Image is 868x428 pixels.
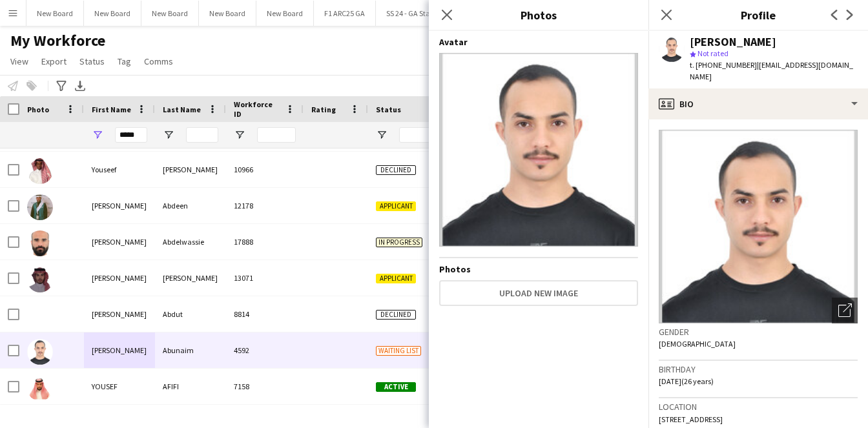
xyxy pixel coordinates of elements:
div: [PERSON_NAME] [84,332,155,368]
div: [PERSON_NAME] [155,152,226,187]
button: F1 ARC25 GA [314,1,376,26]
div: 7158 [226,369,304,404]
div: [PERSON_NAME] [84,260,155,296]
button: Open Filter Menu [163,129,174,141]
span: Last Name [163,105,201,114]
img: Youseef Mohammed [27,158,53,184]
input: Last Name Filter Input [186,127,218,143]
span: Waiting list [376,346,421,356]
div: [PERSON_NAME] [84,188,155,223]
button: New Board [256,1,314,26]
button: New Board [141,1,199,26]
div: Bio [648,88,868,119]
div: Abunaim [155,332,226,368]
input: Workforce ID Filter Input [257,127,296,143]
span: My Workforce [10,31,105,50]
a: View [5,53,34,70]
span: Export [41,56,67,67]
span: Applicant [376,201,416,211]
h3: Birthday [659,363,858,375]
button: Open Filter Menu [234,129,245,141]
div: 8814 [226,296,304,332]
div: AFIFI [155,369,226,404]
span: Comms [144,56,173,67]
app-action-btn: Advanced filters [54,78,69,94]
h3: Location [659,401,858,413]
span: View [10,56,28,67]
img: Crew avatar [439,53,638,247]
div: YOUSEF [84,369,155,404]
div: 4592 [226,332,304,368]
div: [PERSON_NAME] [155,260,226,296]
button: SS 24 - GA Staff [376,1,446,26]
span: Photo [27,105,49,114]
img: Yousef Abdeen [27,194,53,220]
a: Status [74,53,110,70]
div: 10966 [226,152,304,187]
div: Open photos pop-in [832,298,858,323]
h3: Photos [429,6,648,23]
app-action-btn: Export XLSX [72,78,88,94]
a: Tag [112,53,136,70]
h3: Gender [659,326,858,338]
span: [DATE] (26 years) [659,376,714,386]
img: Yousef Abdulmannan [27,267,53,292]
span: Tag [118,56,131,67]
span: Declined [376,310,416,320]
input: First Name Filter Input [115,127,147,143]
div: Abdelwassie [155,224,226,260]
input: Status Filter Input [399,127,438,143]
span: Status [376,105,401,114]
h3: Profile [648,6,868,23]
h4: Avatar [439,36,638,48]
button: New Board [84,1,141,26]
span: In progress [376,238,422,247]
span: Declined [376,165,416,175]
span: t. [PHONE_NUMBER] [690,60,757,70]
div: [PERSON_NAME] [84,224,155,260]
button: Upload new image [439,280,638,306]
span: Rating [311,105,336,114]
span: Status [79,56,105,67]
a: Export [36,53,72,70]
img: Yousef Abdelwassie [27,230,53,256]
span: [STREET_ADDRESS] [659,414,723,424]
span: Not rated [697,48,728,58]
div: 17888 [226,224,304,260]
span: | [EMAIL_ADDRESS][DOMAIN_NAME] [690,60,853,81]
button: New Board [199,1,256,26]
div: [PERSON_NAME] [84,296,155,332]
h4: Photos [439,263,638,275]
div: [PERSON_NAME] [690,36,776,48]
div: Abdut [155,296,226,332]
span: Workforce ID [234,99,280,119]
span: Active [376,382,416,392]
img: Yousef Abunaim [27,339,53,365]
button: Open Filter Menu [376,129,387,141]
button: Open Filter Menu [92,129,103,141]
span: First Name [92,105,131,114]
div: Abdeen [155,188,226,223]
img: Crew avatar or photo [659,130,858,323]
span: Applicant [376,274,416,283]
img: YOUSEF AFIFI [27,375,53,401]
div: 13071 [226,260,304,296]
div: 12178 [226,188,304,223]
span: [DEMOGRAPHIC_DATA] [659,339,736,349]
div: Youseef [84,152,155,187]
a: Comms [139,53,178,70]
button: New Board [26,1,84,26]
